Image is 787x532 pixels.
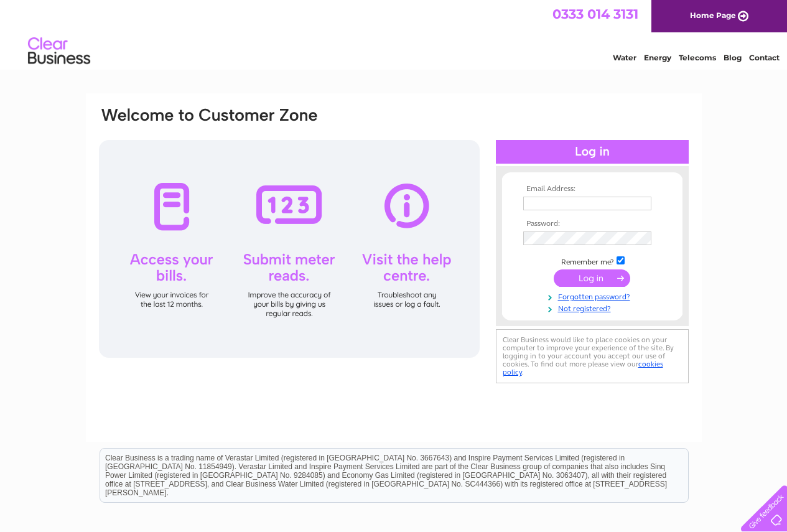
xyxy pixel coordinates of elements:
[724,53,742,62] a: Blog
[520,185,664,194] th: Email Address:
[520,220,664,228] th: Password:
[679,53,716,62] a: Telecoms
[496,329,689,383] div: Clear Business would like to place cookies on your computer to improve your experience of the sit...
[100,7,688,60] div: Clear Business is a trading name of Verastar Limited (registered in [GEOGRAPHIC_DATA] No. 3667643...
[27,32,91,70] img: logo.png
[552,6,638,22] a: 0333 014 3131
[523,290,664,302] a: Forgotten password?
[613,53,636,62] a: Water
[749,53,780,62] a: Contact
[520,254,664,267] td: Remember me?
[554,269,630,287] input: Submit
[523,302,664,314] a: Not registered?
[644,53,671,62] a: Energy
[503,360,663,376] a: cookies policy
